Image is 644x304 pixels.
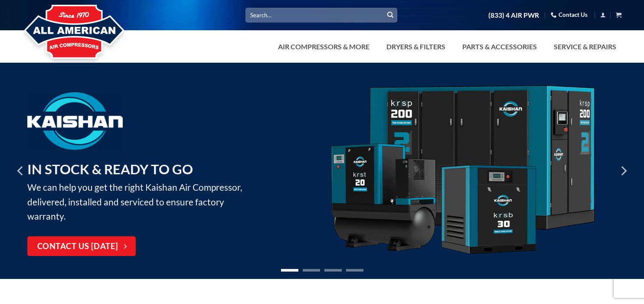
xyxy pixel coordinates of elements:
[600,10,606,20] a: Login
[615,149,631,192] button: Next
[384,9,397,22] button: Submit
[245,8,397,22] input: Search…
[27,159,255,224] p: We can help you get the right Kaishan Air Compressor, delivered, installed and serviced to ensure...
[273,38,375,55] a: Air Compressors & More
[381,38,451,55] a: Dryers & Filters
[27,161,193,177] strong: IN STOCK & READY TO GO
[488,8,539,23] a: (833) 4 AIR PWR
[346,269,363,272] li: Page dot 4
[13,149,29,192] button: Previous
[281,269,298,272] li: Page dot 1
[551,8,588,22] a: Contact Us
[27,237,136,256] a: Contact Us [DATE]
[27,92,123,150] img: Kaishan
[324,269,342,272] li: Page dot 3
[616,10,621,20] a: View cart
[457,38,542,55] a: Parts & Accessories
[549,38,621,55] a: Service & Repairs
[328,85,597,257] img: Kaishan
[303,269,320,272] li: Page dot 2
[37,240,118,253] span: Contact Us [DATE]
